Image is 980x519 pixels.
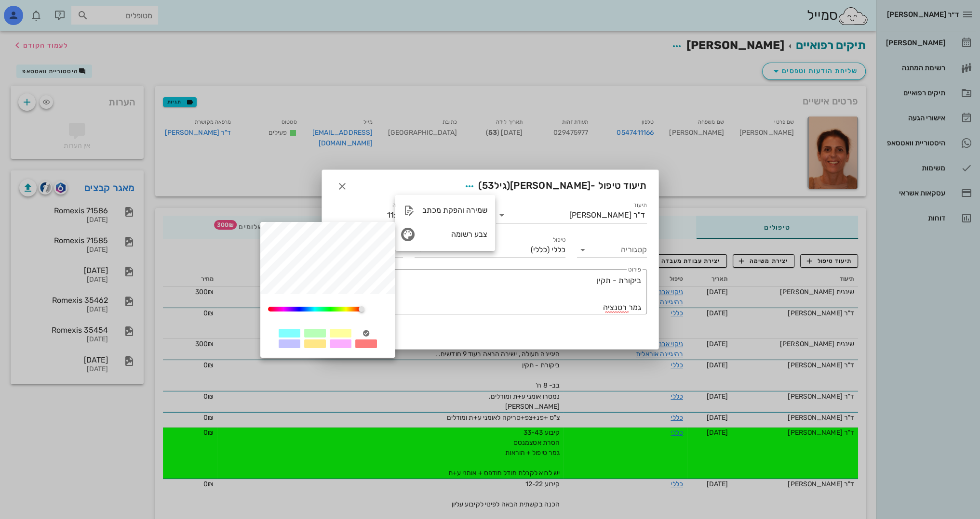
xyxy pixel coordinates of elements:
[510,180,591,191] span: [PERSON_NAME]
[531,246,550,254] span: (כללי)
[422,206,487,215] div: שמירה והפקת מכתב
[482,180,495,191] span: 53
[628,266,641,273] label: פירוט
[478,180,510,191] span: (גיל )
[496,208,647,223] div: תיעודד"ר [PERSON_NAME]
[461,178,646,195] span: תיעוד טיפול -
[551,246,565,254] span: כללי
[569,211,645,220] div: ד"ר [PERSON_NAME]
[633,202,647,209] label: תיעוד
[553,236,565,244] label: טיפול
[392,202,403,209] label: שעה
[422,230,487,239] div: צבע רשומה
[395,222,495,247] div: צבע רשומה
